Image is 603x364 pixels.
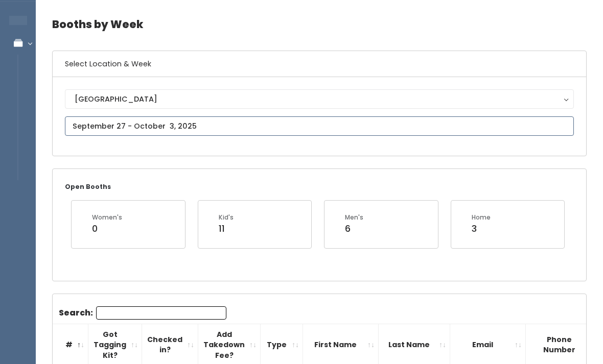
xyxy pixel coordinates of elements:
[59,306,226,320] label: Search:
[472,213,491,222] div: Home
[96,306,226,320] input: Search:
[65,116,574,136] input: September 27 - October 3, 2025
[92,213,122,222] div: Women's
[219,222,234,235] div: 11
[219,213,234,222] div: Kid's
[345,213,363,222] div: Men's
[53,51,586,77] h6: Select Location & Week
[65,182,111,191] small: Open Booths
[472,222,491,235] div: 3
[52,10,587,38] h4: Booths by Week
[92,222,122,235] div: 0
[65,89,574,109] button: [GEOGRAPHIC_DATA]
[75,93,564,105] div: [GEOGRAPHIC_DATA]
[345,222,363,235] div: 6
